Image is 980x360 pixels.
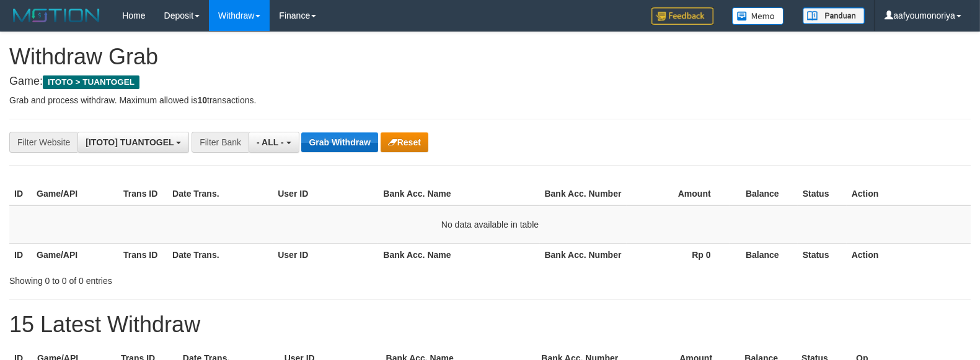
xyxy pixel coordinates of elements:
h4: Game: [9,75,971,88]
h1: 15 Latest Withdraw [9,312,971,337]
th: Trans ID [118,182,167,205]
th: Balance [730,243,798,266]
p: Grab and process withdraw. Maximum allowed is transactions. [9,94,971,106]
th: ID [9,243,32,266]
th: User ID [273,182,378,205]
th: Bank Acc. Name [378,182,539,205]
button: [ITOTO] TUANTOGEL [77,132,189,153]
th: Action [847,182,971,205]
span: - ALL - [257,137,284,147]
th: Game/API [32,182,118,205]
img: Button%20Memo.svg [732,7,784,25]
span: [ITOTO] TUANTOGEL [86,137,174,147]
div: Filter Website [9,132,77,153]
th: Balance [730,182,798,205]
th: User ID [273,243,378,266]
th: Action [847,243,971,266]
th: Bank Acc. Number [540,243,627,266]
button: - ALL - [249,132,299,153]
th: Bank Acc. Number [540,182,627,205]
th: Status [798,182,847,205]
strong: 10 [197,95,207,105]
th: Status [798,243,847,266]
span: ITOTO > TUANTOGEL [43,75,139,89]
button: Reset [381,132,428,152]
th: Bank Acc. Name [378,243,539,266]
th: ID [9,182,32,205]
div: Filter Bank [192,132,249,153]
th: Date Trans. [167,182,273,205]
th: Amount [627,182,730,205]
th: Date Trans. [167,243,273,266]
img: Feedback.jpg [651,7,713,25]
button: Grab Withdraw [301,132,377,152]
img: MOTION_logo.png [9,6,104,25]
th: Trans ID [118,243,167,266]
div: Showing 0 to 0 of 0 entries [9,270,399,287]
td: No data available in table [9,205,971,244]
img: panduan.png [803,7,865,24]
h1: Withdraw Grab [9,45,971,69]
th: Game/API [32,243,118,266]
th: Rp 0 [627,243,730,266]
